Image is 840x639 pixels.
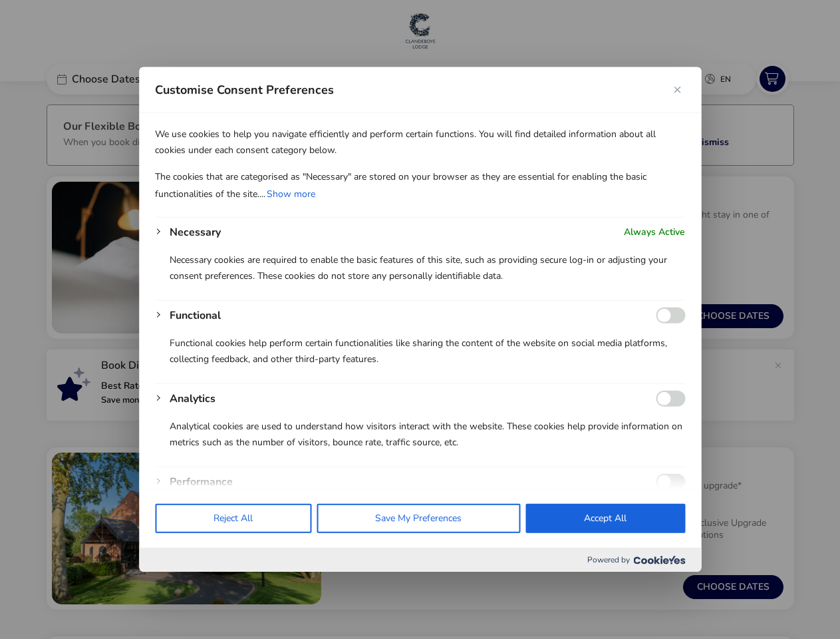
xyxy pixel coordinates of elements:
[525,504,685,533] button: Accept All
[674,87,680,93] img: Close
[656,391,685,407] input: Enable Analytics
[170,330,685,373] p: Functional cookies help perform certain functionalities like sharing the content of the website o...
[669,82,685,98] button: Close
[170,247,685,290] p: Necessary cookies are required to enable the basic features of this site, such as providing secur...
[155,82,334,98] span: Customise Consent Preferences
[656,308,685,323] input: Enable Functional
[139,67,701,572] div: Customise Consent Preferences
[170,413,685,456] p: Analytical cookies are used to understand how visitors interact with the website. These cookies h...
[265,185,317,204] button: Show more
[633,556,685,564] img: Cookieyes logo
[317,504,520,533] button: Save My Preferences
[139,548,701,572] div: Powered by
[624,224,685,240] span: Always Active
[170,391,215,407] button: Analytics
[155,121,685,164] p: We use cookies to help you navigate efficiently and perform certain functions. You will find deta...
[170,308,221,323] button: Functional
[155,504,311,533] button: Reject All
[155,164,685,209] p: The cookies that are categorised as "Necessary" are stored on your browser as they are essential ...
[170,224,221,240] button: Necessary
